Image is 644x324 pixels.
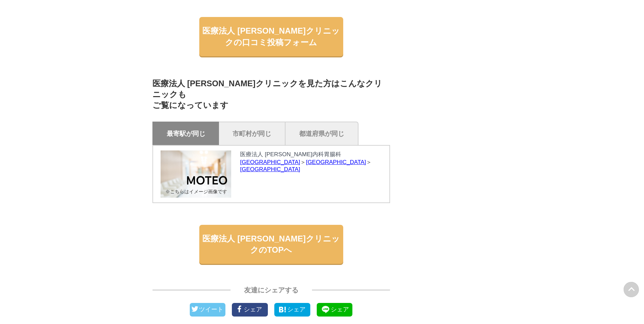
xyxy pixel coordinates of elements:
[279,306,286,313] img: icon-bi.svg
[165,189,227,195] span: ※こちらはイメージ画像です
[274,303,310,317] a: シェア
[187,175,227,185] img: MOTEO
[199,17,343,56] a: 医療法人 [PERSON_NAME]クリニックの口コミ投稿フォーム
[240,158,306,166] li: ＞
[240,151,341,158] a: 医療法人 [PERSON_NAME]内科胃腸科
[285,122,358,145] li: 都道府県が同じ
[199,225,343,264] a: 医療法人 [PERSON_NAME]クリニックのTOPへ
[232,303,268,317] a: シェア
[306,159,366,165] a: [GEOGRAPHIC_DATA]
[231,286,312,294] span: 友達にシェアする
[152,78,390,111] h3: 医療法人 [PERSON_NAME]クリニックを見た方はこんなクリニックも ご覧になっています
[152,122,219,145] li: 最寄駅が同じ
[240,166,300,173] a: [GEOGRAPHIC_DATA]
[219,122,285,145] li: 市町村が同じ
[240,159,300,165] a: [GEOGRAPHIC_DATA]
[320,304,331,314] img: icon-snsLine.svg
[317,303,353,317] a: シェア
[161,150,232,198] img: NO IMAGE
[306,158,372,166] li: ＞
[624,282,639,297] img: PAGE UP
[190,303,226,317] a: ツイート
